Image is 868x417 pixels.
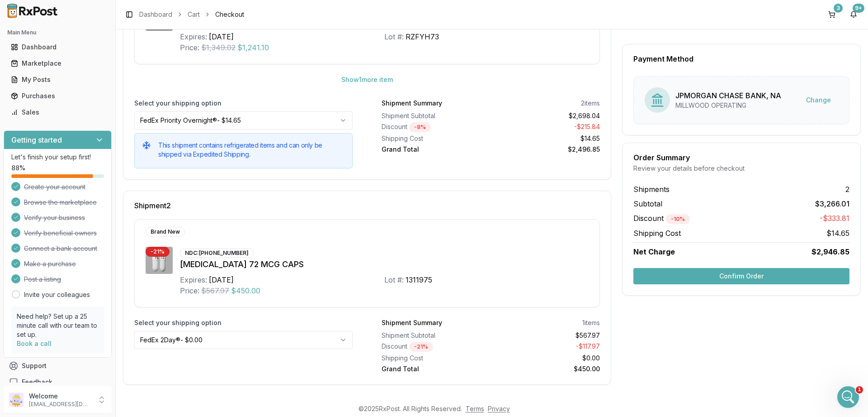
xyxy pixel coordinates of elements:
[44,5,103,11] h1: [PERSON_NAME]
[8,278,173,293] textarea: Message…
[466,405,484,412] a: Terms
[581,99,600,108] div: 2 items
[633,164,849,173] div: Review your details before checkout
[17,312,99,339] p: Need help? Set up a 25 minute call with our team to set up.
[24,244,97,253] span: Connect a bank account
[382,145,487,154] div: Grand Total
[139,10,172,19] a: Dashboard
[188,10,200,19] a: Cart
[4,105,112,120] button: Sales
[142,4,159,21] button: Home
[40,120,166,280] div: [PERSON_NAME] President Drug Mart of Millwood [STREET_ADDRESS] Millwood, N.Y. 10546 914.923.9200(...
[146,227,185,237] div: Brand New
[231,285,260,296] span: $450.00
[146,247,170,257] div: - 21 %
[4,89,112,103] button: Purchases
[26,5,40,19] img: Profile image for Manuel
[9,393,24,407] img: User avatar
[495,354,600,363] div: $0.00
[24,275,61,284] span: Post a listing
[11,75,104,84] div: My Posts
[215,10,244,19] span: Checkout
[11,91,104,101] div: Purchases
[409,122,431,132] div: - 8 %
[633,268,849,284] button: Confirm Order
[666,214,690,224] div: - 10 %
[495,111,600,120] div: $2,698.04
[29,392,92,401] p: Welcome
[17,340,52,347] a: Book a call
[382,331,487,340] div: Shipment Subtotal
[24,259,76,268] span: Make a purchase
[633,247,675,256] span: Net Charge
[4,72,112,87] button: My Posts
[406,274,432,285] div: 1311975
[134,318,353,327] label: Select your shipping option
[4,40,112,54] button: Dashboard
[159,4,175,20] div: Close
[158,141,345,159] h5: This shipment contains refrigerated items and can only be shipped via Expedited Shipping.
[24,182,85,192] span: Create your account
[7,56,174,101] div: Manuel says…
[209,274,234,285] div: [DATE]
[180,274,207,285] div: Expires:
[495,364,600,374] div: $450.00
[820,213,849,224] span: -$333.81
[146,247,173,274] img: Linzess 72 MCG CAPS
[180,285,199,296] div: Price:
[237,42,269,53] span: $1,241.10
[495,145,600,154] div: $2,496.85
[582,318,600,327] div: 1 items
[382,122,487,132] div: Discount
[14,62,141,88] div: I contacted the pharmacy waiting on them to get back to me on when the [MEDICAL_DATA] will be shi...
[24,213,85,222] span: Verify your business
[856,386,863,393] span: 1
[7,29,108,36] h2: Main Menu
[815,198,849,209] span: $3,266.01
[811,246,849,257] span: $2,946.85
[40,191,93,198] a: [DOMAIN_NAME]
[6,4,23,21] button: go back
[180,31,207,42] div: Expires:
[845,184,849,195] span: 2
[633,214,690,223] span: Discount
[7,101,174,292] div: Richard says…
[139,10,244,19] nav: breadcrumb
[22,378,52,387] span: Feedback
[495,134,600,143] div: $14.65
[7,56,148,94] div: I contacted the pharmacy waiting on them to get back to me on when the [MEDICAL_DATA] will be shi...
[29,401,92,408] p: [EMAIL_ADDRESS][DOMAIN_NAME]
[11,134,62,145] h3: Getting started
[406,31,439,42] div: RZFYH73
[209,31,234,42] div: [DATE]
[826,228,849,239] span: $14.65
[11,153,104,162] p: Let's finish your setup first!
[7,55,108,72] a: Marketplace
[853,4,864,13] div: 9+
[7,72,108,88] a: My Posts
[7,20,174,56] div: Bobbie says…
[7,20,148,49] div: What exactly do you need me to do with this?
[382,364,487,374] div: Grand Total
[33,101,174,285] div: WE NEED THE ITEM[PERSON_NAME]PresidentDrug Mart of Millwood[STREET_ADDRESS]Millwood, N.Y. 1054691...
[633,228,681,239] span: Shipping Cost
[180,42,199,53] div: Price:
[834,4,843,13] div: 3
[633,184,670,195] span: Shipments
[134,202,171,209] span: Shipment 2
[384,274,404,285] div: Lot #:
[7,88,108,104] a: Purchases
[825,7,839,22] button: 3
[633,55,849,62] div: Payment Method
[382,134,487,143] div: Shipping Cost
[382,354,487,363] div: Shipping Cost
[4,374,112,390] button: Feedback
[7,39,108,55] a: Dashboard
[675,101,781,110] div: MILLWOOD OPERATING
[7,104,108,120] a: Sales
[409,342,433,352] div: - 21 %
[40,182,151,190] a: [EMAIL_ADDRESS][DOMAIN_NAME]
[201,285,229,296] span: $567.97
[382,342,487,352] div: Discount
